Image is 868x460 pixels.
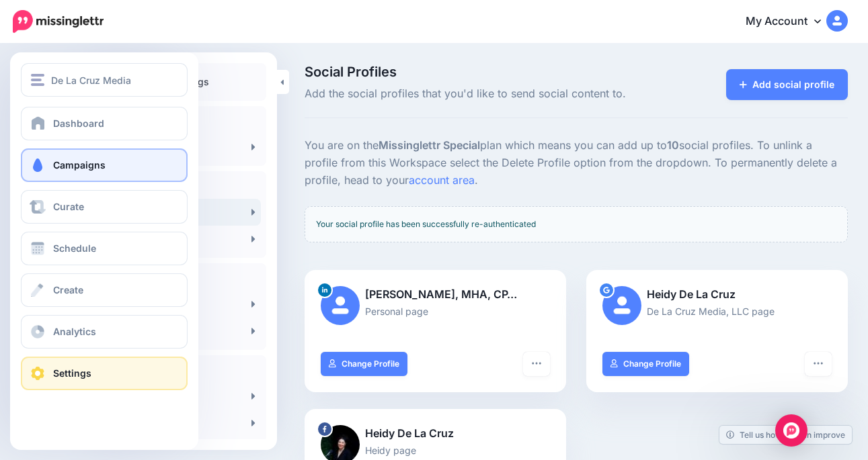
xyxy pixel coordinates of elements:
b: Missinglettr Special [379,138,480,152]
p: De La Cruz Media, LLC page [602,304,832,319]
a: Curate [21,190,188,224]
p: Heidy De La Cruz [321,425,550,443]
a: Change Profile [602,352,689,376]
a: Create [21,273,188,307]
a: Dashboard [21,107,188,140]
span: Settings [53,367,91,379]
p: [PERSON_NAME], MHA, CP… [321,286,550,304]
span: Add the social profiles that you'd like to send social content to. [305,85,660,103]
a: Campaigns [21,148,188,182]
a: My Account [732,5,848,38]
span: Social Profiles [305,65,660,79]
span: De La Cruz Media [51,73,131,88]
p: Personal page [321,304,550,319]
img: user_default_image.png [321,286,360,325]
p: Heidy page [321,443,550,458]
div: Open Intercom Messenger [775,414,807,447]
span: Dashboard [53,118,104,129]
span: Schedule [53,242,96,254]
b: 10 [667,138,679,152]
a: Settings [21,357,188,390]
span: Curate [53,201,84,212]
a: Analytics [21,315,188,349]
img: user_default_image.png [602,286,641,325]
div: Your social profile has been successfully re-authenticated [305,206,848,242]
span: Analytics [53,326,96,337]
span: Create [53,284,83,295]
span: Campaigns [53,159,106,171]
p: Heidy De La Cruz [602,286,832,304]
img: menu.png [31,74,44,86]
p: You are on the plan which means you can add up to social profiles. To unlink a profile from this ... [305,137,848,189]
img: Missinglettr [13,10,104,33]
a: Add social profile [726,69,848,100]
a: Change Profile [321,352,407,376]
a: Tell us how we can improve [719,426,852,444]
a: Schedule [21,232,188,265]
button: De La Cruz Media [21,63,188,97]
a: account area [409,173,475,187]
